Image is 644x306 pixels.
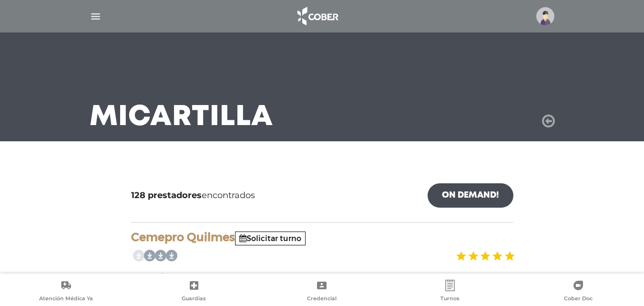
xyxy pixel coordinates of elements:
a: Guardias [130,280,258,304]
a: Cober Doc [514,280,642,304]
img: profile-placeholder.svg [536,7,554,25]
span: encontrados [131,189,255,202]
a: Atención Médica Ya [2,280,130,304]
span: Cober Doc [564,295,593,304]
a: On Demand! [428,183,513,208]
span: Turnos [440,295,460,304]
a: Credencial [258,280,386,304]
a: Solicitar turno [239,234,301,243]
span: Atención Médica Ya [39,295,93,304]
h4: Cemepro Quilmes [131,231,513,244]
img: Cober_menu-lines-white.svg [90,11,102,22]
span: Credencial [307,295,337,304]
b: 128 prestadores [131,190,202,200]
img: logo_cober_home-white.png [292,5,342,28]
b: Ecografia [131,272,168,281]
span: Guardias [182,295,206,304]
h3: Mi Cartilla [90,105,273,130]
img: estrellas_badge.png [455,245,515,267]
a: Turnos [386,280,514,304]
